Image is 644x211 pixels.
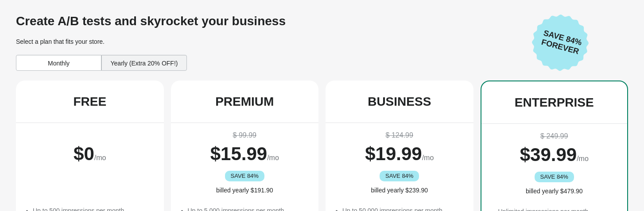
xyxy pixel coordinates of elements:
[535,172,574,182] div: SAVE 84%
[16,37,525,46] div: Select a plan that fits your store.
[180,186,310,195] div: billed yearly $191.90
[422,154,434,161] span: /mo
[94,154,106,161] span: /mo
[532,14,589,71] img: Save 84% Forever
[365,143,422,164] span: $ 19.99
[210,143,267,164] span: $ 15.99
[180,130,310,141] div: $ 99.99
[334,186,465,195] div: billed yearly $239.90
[73,95,106,109] div: FREE
[101,55,187,71] div: Yearly (Extra 20% OFF!)
[515,96,594,110] div: ENTERPRISE
[490,131,619,142] div: $ 249.99
[16,55,101,71] div: Monthly
[368,95,431,109] div: BUSINESS
[380,171,419,181] div: SAVE 84%
[225,171,264,181] div: SAVE 84%
[535,27,589,58] span: Save 84% Forever
[577,155,589,162] span: /mo
[334,130,465,141] div: $ 124.99
[267,154,279,161] span: /mo
[490,187,619,196] div: billed yearly $479.90
[215,95,274,109] div: PREMIUM
[520,144,577,165] span: $ 39.99
[16,14,525,28] div: Create A/B tests and skyrocket your business
[74,143,94,164] span: $ 0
